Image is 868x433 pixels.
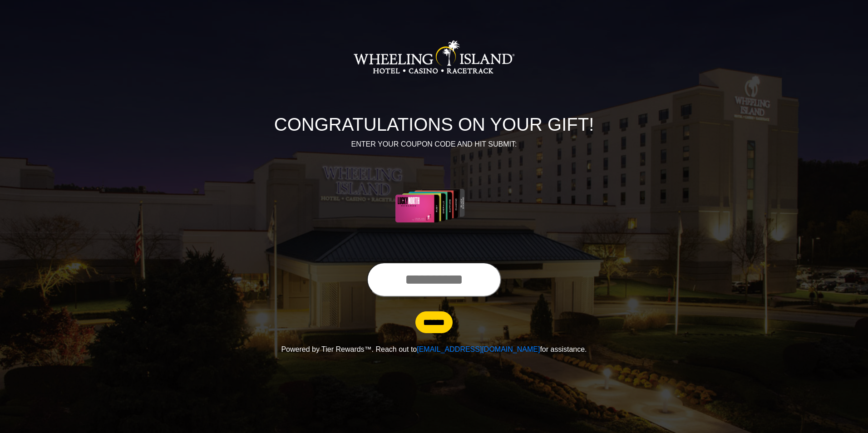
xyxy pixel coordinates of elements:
[281,345,587,353] span: Powered by Tier Rewards™. Reach out to for assistance.
[353,12,515,103] img: Logo
[182,113,686,135] h1: CONGRATULATIONS ON YOUR GIFT!
[417,345,540,353] a: [EMAIL_ADDRESS][DOMAIN_NAME]
[182,139,686,150] p: ENTER YOUR COUPON CODE AND HIT SUBMIT:
[374,161,495,251] img: Center Image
